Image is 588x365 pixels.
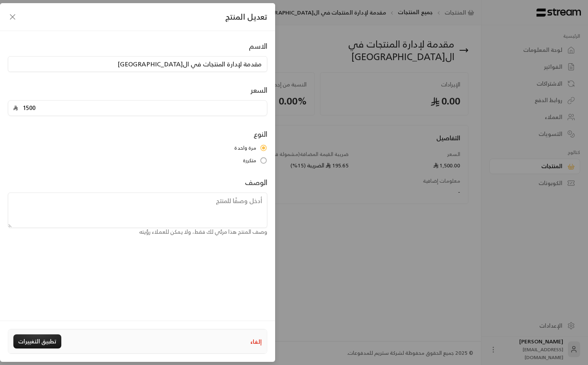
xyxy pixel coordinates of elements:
input: أدخل اسم المنتج [8,56,267,72]
label: النوع [254,128,267,139]
label: السعر [250,84,267,95]
span: تعديل المنتج [225,10,267,24]
button: تطبيق التغييرات [13,334,61,348]
input: أدخل سعر المنتج [18,101,262,116]
label: الوصف [245,177,267,188]
span: وصف المنتج هذا مرئي لك فقط، ولا يمكن للعملاء رؤيته [139,227,267,237]
button: إلغاء [250,337,262,346]
span: مرة واحدة [234,144,256,152]
span: متكررة [243,157,257,165]
label: الاسم [249,40,267,51]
